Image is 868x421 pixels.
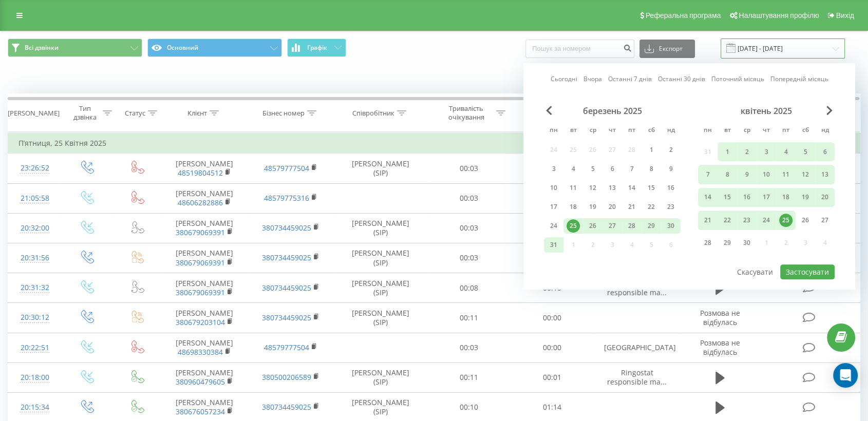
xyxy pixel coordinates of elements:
[602,218,622,234] div: чт 27 бер 2025 р.
[818,168,832,181] div: 13
[641,199,661,215] div: сб 22 бер 2025 р.
[826,106,833,115] span: Next Month
[622,161,641,177] div: пт 7 бер 2025 р.
[625,219,638,233] div: 28
[125,109,145,118] div: Статус
[737,142,757,161] div: ср 2 квіт 2025 р.
[645,143,658,157] div: 1
[645,200,658,214] div: 22
[796,165,815,184] div: сб 12 квіт 2025 р.
[334,243,427,273] td: [PERSON_NAME] (SIP)
[721,214,734,227] div: 22
[641,218,661,234] div: сб 29 бер 2025 р.
[585,123,600,139] abbr: середа
[565,123,581,139] abbr: вівторок
[661,161,681,177] div: нд 9 бер 2025 р.
[427,243,511,273] td: 00:03
[760,191,773,204] div: 17
[161,183,248,213] td: [PERSON_NAME]
[307,44,327,51] span: Графік
[661,142,681,158] div: нд 2 бер 2025 р.
[511,333,594,362] td: 00:00
[547,162,560,176] div: 3
[661,218,681,234] div: нд 30 бер 2025 р.
[511,273,594,303] td: 00:10
[622,218,641,234] div: пт 28 бер 2025 р.
[718,210,737,229] div: вт 22 квіт 2025 р.
[606,200,619,214] div: 20
[740,236,753,250] div: 30
[427,183,511,213] td: 00:03
[701,191,714,204] div: 14
[796,188,815,207] div: сб 19 квіт 2025 р.
[740,145,753,159] div: 2
[700,123,715,139] abbr: понеділок
[770,74,828,84] a: Попередній місяць
[18,248,51,268] div: 20:31:56
[711,74,764,84] a: Поточний місяць
[757,165,776,184] div: чт 10 квіт 2025 р.
[664,143,677,157] div: 2
[176,317,225,327] a: 380679203104
[161,303,248,333] td: [PERSON_NAME]
[583,199,602,215] div: ср 19 бер 2025 р.
[262,283,311,293] a: 380734459025
[334,303,427,333] td: [PERSON_NAME] (SIP)
[721,236,734,250] div: 29
[178,168,223,178] a: 48519804512
[639,40,695,58] button: Експорт
[645,219,658,233] div: 29
[641,142,661,158] div: сб 1 бер 2025 р.
[701,168,714,181] div: 7
[178,198,223,207] a: 48606282886
[8,109,60,118] div: [PERSON_NAME]
[698,210,718,229] div: пн 21 квіт 2025 р.
[334,213,427,243] td: [PERSON_NAME] (SIP)
[602,180,622,196] div: чт 13 бер 2025 р.
[645,181,658,195] div: 15
[622,199,641,215] div: пт 21 бер 2025 р.
[646,11,721,20] span: Реферальна програма
[147,39,282,57] button: Основний
[287,39,346,57] button: Графік
[427,213,511,243] td: 00:03
[547,219,560,233] div: 24
[607,278,667,297] span: Ringostat responsible ma...
[757,210,776,229] div: чт 24 квіт 2025 р.
[583,161,602,177] div: ср 5 бер 2025 р.
[18,188,51,208] div: 21:05:58
[779,168,792,181] div: 11
[718,234,737,253] div: вт 29 квіт 2025 р.
[731,264,779,279] button: Скасувати
[563,161,583,177] div: вт 4 бер 2025 р.
[567,162,580,176] div: 4
[605,123,620,139] abbr: четвер
[739,123,754,139] abbr: середа
[737,234,757,253] div: ср 30 квіт 2025 р.
[718,142,737,161] div: вт 1 квіт 2025 р.
[836,11,854,20] span: Вихід
[780,264,835,279] button: Застосувати
[161,333,248,362] td: [PERSON_NAME]
[740,191,753,204] div: 16
[427,303,511,333] td: 00:11
[779,214,792,227] div: 25
[698,234,718,253] div: пн 28 квіт 2025 р.
[563,180,583,196] div: вт 11 бер 2025 р.
[701,236,714,250] div: 28
[833,363,858,388] div: Open Intercom Messenger
[799,145,812,159] div: 5
[161,273,248,303] td: [PERSON_NAME]
[8,39,142,57] button: Всі дзвінки
[264,193,309,203] a: 48579775316
[776,142,796,161] div: пт 4 квіт 2025 р.
[796,142,815,161] div: сб 5 квіт 2025 р.
[778,123,794,139] abbr: п’ятниця
[779,145,792,159] div: 4
[511,303,594,333] td: 00:00
[176,227,225,237] a: 380679069391
[799,168,812,181] div: 12
[818,191,832,204] div: 20
[567,200,580,214] div: 18
[427,362,511,392] td: 00:11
